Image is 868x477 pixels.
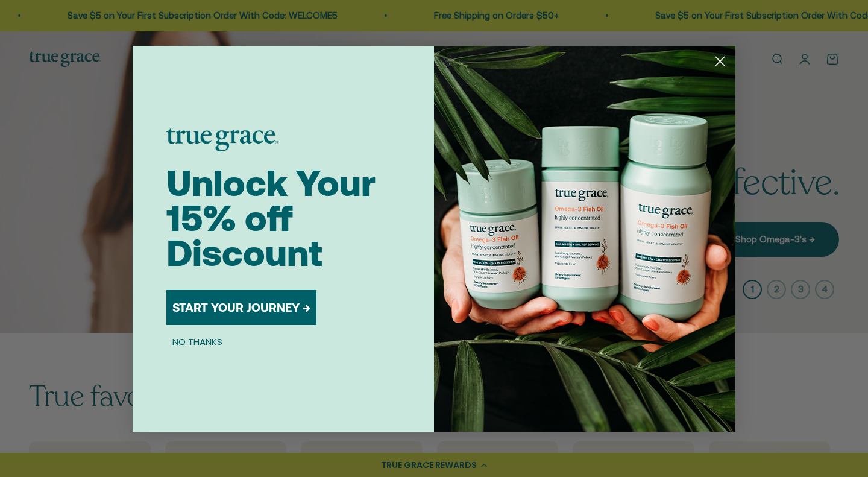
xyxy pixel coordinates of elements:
img: logo placeholder [166,128,278,151]
img: 098727d5-50f8-4f9b-9554-844bb8da1403.jpeg [434,46,735,432]
button: Close dialog [709,51,731,72]
span: Unlock Your 15% off Discount [166,162,376,274]
button: START YOUR JOURNEY → [166,290,316,325]
button: NO THANKS [166,335,228,349]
